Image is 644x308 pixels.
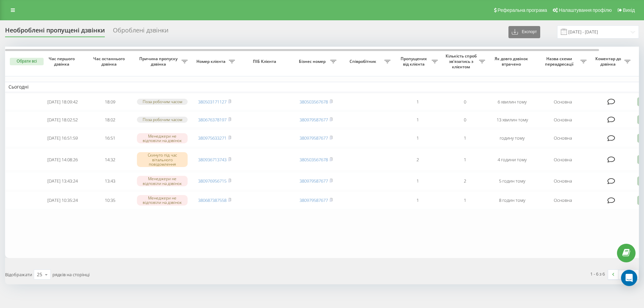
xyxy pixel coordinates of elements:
[244,59,287,64] span: ПІБ Клієнта
[194,59,229,64] span: Номер клієнта
[508,26,540,38] button: Експорт
[394,112,441,128] td: 1
[488,112,536,128] td: 13 хвилин тому
[86,191,134,209] td: 10:35
[198,197,226,203] a: 380687387558
[590,270,605,277] div: 1 - 6 з 6
[137,56,182,67] span: Причина пропуску дзвінка
[39,172,86,190] td: [DATE] 13:43:24
[37,271,42,278] div: 25
[300,135,328,141] a: 380979587677
[536,94,590,110] td: Основна
[536,191,590,209] td: Основна
[618,270,628,279] a: 1
[488,129,536,147] td: годину тому
[394,191,441,209] td: 1
[137,176,188,186] div: Менеджери не відповіли на дзвінок
[621,270,637,286] div: Open Intercom Messenger
[494,56,530,67] span: Як довго дзвінок втрачено
[44,56,81,67] span: Час першого дзвінка
[539,56,580,67] span: Назва схеми переадресації
[86,148,134,171] td: 14:32
[39,94,86,110] td: [DATE] 18:09:42
[137,99,188,104] div: Поза робочим часом
[5,271,32,278] span: Відображати
[394,172,441,190] td: 1
[498,7,547,13] span: Реферальна програма
[536,129,590,147] td: Основна
[300,178,328,184] a: 380979587677
[10,58,44,65] button: Обрати всі
[394,129,441,147] td: 1
[92,56,128,67] span: Час останнього дзвінка
[394,94,441,110] td: 1
[441,191,488,209] td: 1
[445,53,479,69] span: Кількість спроб зв'язатись з клієнтом
[536,148,590,171] td: Основна
[300,157,328,163] a: 380503567678
[5,27,105,37] div: Необроблені пропущені дзвінки
[397,56,432,67] span: Пропущених від клієнта
[488,148,536,171] td: 4 години тому
[198,135,226,141] a: 380975633271
[86,172,134,190] td: 13:43
[113,27,168,37] div: Оброблені дзвінки
[441,129,488,147] td: 1
[86,94,134,110] td: 18:09
[623,7,635,13] span: Вихід
[488,191,536,209] td: 8 годин тому
[296,59,330,64] span: Бізнес номер
[300,99,328,105] a: 380503567678
[86,129,134,147] td: 16:51
[536,112,590,128] td: Основна
[559,7,612,13] span: Налаштування профілю
[300,197,328,203] a: 380979587677
[137,133,188,143] div: Менеджери не відповіли на дзвінок
[52,271,90,278] span: рядків на сторінці
[137,117,188,122] div: Поза робочим часом
[198,99,226,105] a: 380503171127
[488,172,536,190] td: 5 годин тому
[198,178,226,184] a: 380976956715
[488,94,536,110] td: 6 хвилин тому
[593,56,624,67] span: Коментар до дзвінка
[441,148,488,171] td: 1
[536,172,590,190] td: Основна
[441,112,488,128] td: 0
[198,117,226,123] a: 380676378197
[137,195,188,205] div: Менеджери не відповіли на дзвінок
[86,112,134,128] td: 18:02
[394,148,441,171] td: 2
[137,152,188,167] div: Скинуто під час вітального повідомлення
[39,129,86,147] td: [DATE] 16:51:59
[343,59,384,64] span: Співробітник
[441,94,488,110] td: 0
[300,117,328,123] a: 380979587677
[39,191,86,209] td: [DATE] 10:35:24
[441,172,488,190] td: 2
[39,112,86,128] td: [DATE] 18:02:52
[198,157,226,163] a: 380936713743
[39,148,86,171] td: [DATE] 14:08:26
